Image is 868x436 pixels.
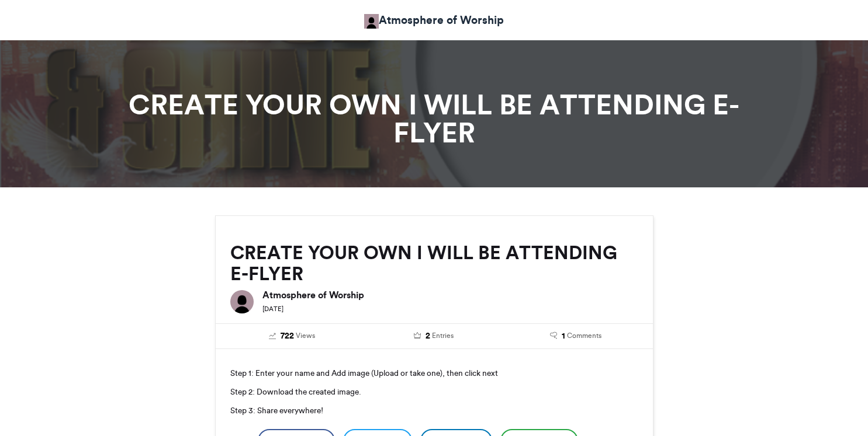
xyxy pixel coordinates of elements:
[262,290,638,299] h6: Atmosphere of Worship
[426,330,430,343] span: 2
[230,242,638,284] h2: CREATE YOUR OWN I WILL BE ATTENDING E-FLYER
[281,330,294,343] span: 722
[364,12,504,29] a: Atmosphere of Worship
[230,290,254,313] img: Atmosphere of Worship
[562,330,565,343] span: 1
[432,330,454,341] span: Entries
[567,330,601,341] span: Comments
[372,330,496,343] a: 2 Entries
[110,90,759,147] h1: CREATE YOUR OWN I WILL BE ATTENDING E-FLYER
[296,330,315,341] span: Views
[514,330,638,343] a: 1 Comments
[262,305,283,313] small: [DATE]
[230,364,638,420] p: Step 1: Enter your name and Add image (Upload or take one), then click next Step 2: Download the ...
[364,14,379,29] img: Atmosphere Of Worship
[230,330,355,343] a: 722 Views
